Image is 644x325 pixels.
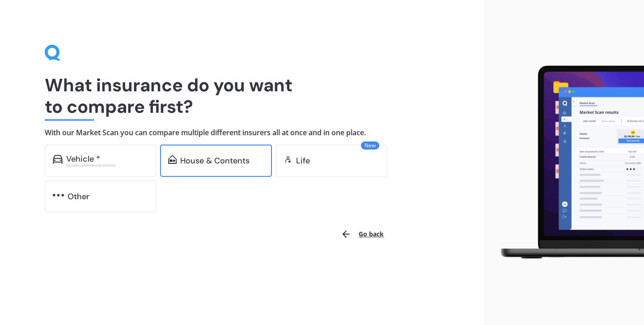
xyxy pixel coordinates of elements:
[66,163,148,167] div: Excludes commercial vehicles
[68,192,89,201] div: Other
[361,141,379,150] span: New
[490,61,644,264] img: laptop.webp
[53,155,63,164] img: car.f15378c7a67c060ca3f3.svg
[180,156,250,165] div: House & Contents
[296,156,310,165] div: Life
[168,155,177,164] img: home-and-contents.b802091223b8502ef2dd.svg
[45,74,438,117] h1: What insurance do you want to compare first?
[66,154,100,163] div: Vehicle *
[53,191,64,200] img: other.81dba5aafe580aa69f38.svg
[284,155,292,164] img: life.f720d6a2d7cdcd3ad642.svg
[335,223,389,245] button: Go back
[45,128,438,137] h4: With our Market Scan you can compare multiple different insurers all at once and in one place.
